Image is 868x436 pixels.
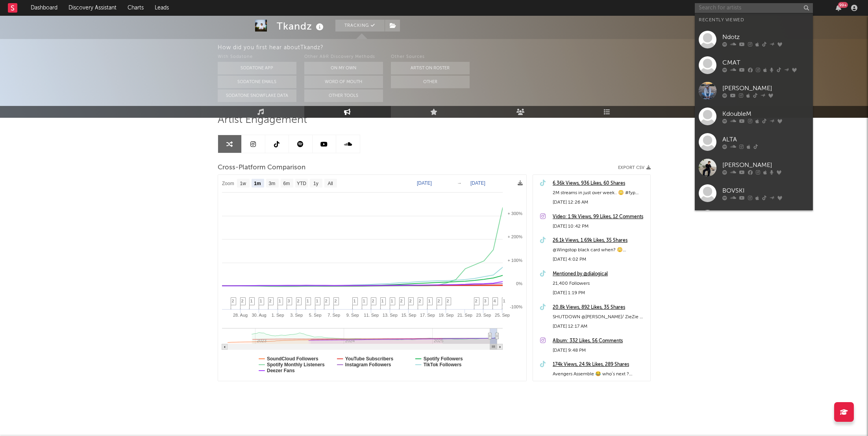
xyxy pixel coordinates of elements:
[695,3,813,13] input: Search for artists
[553,336,646,346] div: Album: 332 Likes, 56 Comments
[345,356,393,362] text: YouTube Subscribers
[553,198,646,207] div: [DATE] 12:26 AM
[695,129,813,155] a: ALTA
[553,312,646,322] div: SHUTDOWN @[PERSON_NAME]/ ZieZie ❤️ #fyp #editaudio #ukrap #heavenly #tkandz
[423,356,463,362] text: Spotify Followers
[309,313,321,317] text: 5. Sep
[553,245,646,255] div: @Wingstop black card when? 😳 #wingstop #editaudio #ukrap #heavenly #tkandz
[269,299,272,303] span: 2
[304,62,383,74] button: On My Own
[353,299,356,303] span: 1
[417,180,432,186] text: [DATE]
[240,181,246,186] text: 1w
[428,299,431,303] span: 1
[233,313,247,317] text: 28. Aug
[290,313,303,317] text: 3. Sep
[553,255,646,264] div: [DATE] 4:02 PM
[345,362,391,367] text: Instagram Followers
[507,211,522,216] text: + 300%
[447,299,449,303] span: 2
[722,83,809,93] div: [PERSON_NAME]
[218,52,296,62] div: With Sodatone
[400,299,403,303] span: 2
[457,313,472,317] text: 21. Sep
[363,299,365,303] span: 1
[553,222,646,231] div: [DATE] 10:42 PM
[722,58,809,67] div: CMAT
[507,258,522,263] text: + 100%
[516,281,522,286] text: 0%
[695,104,813,129] a: KdoubleM
[553,279,646,288] div: 21,400 Followers
[271,313,284,317] text: 1. Sep
[328,313,340,317] text: 7. Sep
[335,20,385,32] button: Tracking
[553,212,646,222] a: Video: 1.9k Views, 99 Likes, 12 Comments
[495,313,510,317] text: 25. Sep
[423,362,461,367] text: TikTok Followers
[722,160,809,170] div: [PERSON_NAME]
[475,299,477,303] span: 2
[391,62,470,74] button: Artist on Roster
[695,206,813,232] a: J4y
[241,299,244,303] span: 2
[288,299,290,303] span: 3
[553,269,646,279] a: Mentioned by @dialogical
[503,299,505,303] span: 1
[553,288,646,298] div: [DATE] 1:19 PM
[268,181,275,186] text: 3m
[250,299,253,303] span: 1
[553,360,646,369] a: 174k Views, 24.9k Likes, 289 Shares
[722,32,809,42] div: Ndotz
[304,89,383,102] button: Other Tools
[283,181,290,186] text: 6m
[267,362,325,367] text: Spotify Monthly Listeners
[494,299,496,303] span: 4
[267,356,318,362] text: SoundCloud Followers
[553,179,646,188] a: 6.36k Views, 936 Likes, 60 Shares
[695,180,813,206] a: BOVSKI
[722,109,809,119] div: KdoubleM
[232,299,234,303] span: 2
[507,234,522,239] text: + 200%
[695,27,813,52] a: Ndotz
[553,369,646,379] div: Avengers Assemble 😂 who’s next ? #football #editaudio #ukrap #heavenly #ballondor
[218,62,296,74] button: Sodatone App
[420,313,435,317] text: 17. Sep
[260,299,262,303] span: 1
[618,165,651,170] button: Export CSV
[836,5,841,11] button: 99+
[391,299,393,303] span: 1
[335,299,337,303] span: 2
[695,155,813,180] a: [PERSON_NAME]
[267,368,295,373] text: Deezer Fans
[553,379,646,388] div: [DATE] 8:29 PM
[510,304,522,309] text: -100%
[254,181,261,186] text: 1m
[553,346,646,355] div: [DATE] 9:48 PM
[838,2,848,8] div: 99 +
[419,299,421,303] span: 2
[553,236,646,245] a: 26.1k Views, 1.69k Likes, 35 Shares
[304,76,383,88] button: Word Of Mouth
[325,299,328,303] span: 2
[553,188,646,198] div: 2M streams in just over week.. 😳 #fyp #editaudio #heavenly #ukrap #tkandz
[372,299,374,303] span: 2
[218,89,296,102] button: Sodatone Snowflake Data
[279,299,281,303] span: 1
[439,313,453,317] text: 19. Sep
[391,76,470,88] button: Other
[553,303,646,312] a: 20.8k Views, 892 Likes, 35 Shares
[364,313,379,317] text: 11. Sep
[381,299,384,303] span: 1
[307,299,309,303] span: 1
[218,76,296,88] button: Sodatone Emails
[722,186,809,195] div: BOVSKI
[252,313,266,317] text: 30. Aug
[296,181,306,186] text: YTD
